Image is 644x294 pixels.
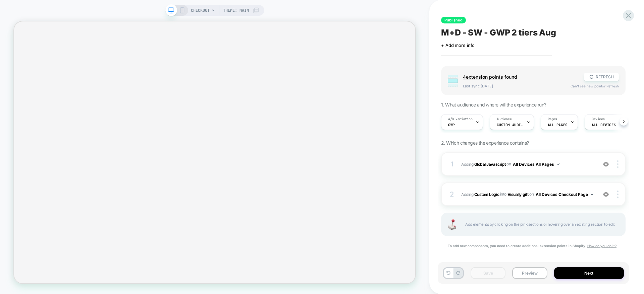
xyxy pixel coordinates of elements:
[223,5,249,16] span: Theme: MAIN
[592,123,616,127] span: ALL DEVICES
[548,123,568,127] span: ALL PAGES
[592,117,605,122] span: Devices
[463,74,577,80] span: found
[441,102,546,107] span: 1. What audience and where will the experience run?
[448,123,455,127] span: Gwp
[617,191,619,198] img: close
[471,267,505,279] button: Save
[512,267,547,279] button: Preview
[463,84,564,88] span: Last sync: [DATE]
[557,163,559,165] img: down arrow
[617,160,619,168] img: close
[441,27,556,38] span: M+D - SW - GWP 2 tiers Aug
[603,192,609,197] img: crossed eye
[500,192,506,197] span: INTO
[445,219,459,230] img: Joystick
[448,158,455,170] div: 1
[587,244,616,248] u: How do you do it?
[497,123,524,127] span: Custom Audience
[441,43,475,48] span: + Add more info
[536,190,593,199] button: All Devices Checkout Page
[461,160,594,168] span: Adding
[507,192,529,197] span: Visually gift
[591,194,593,195] img: down arrow
[474,161,506,166] b: Global Javascript
[497,117,512,122] span: Audience
[603,161,609,167] img: crossed eye
[571,84,619,88] span: Can't see new points? Refresh
[554,267,624,279] button: Next
[529,191,534,198] span: on
[463,74,503,80] span: 4 extension point s
[441,140,529,146] span: 2. Which changes the experience contains?
[441,17,466,23] span: Published
[513,160,559,168] button: All Devices All Pages
[191,5,210,16] span: CHECKOUT
[506,160,511,168] span: on
[448,117,473,122] span: A/B Variation
[548,117,557,122] span: Pages
[441,243,626,249] div: To add new components, you need to create additional extension points in Shopify.
[461,192,499,197] span: Adding
[465,221,618,228] span: Add elements by clicking on the pink sections or hovering over an existing section to edit
[474,192,499,197] b: Custom Logic
[584,73,619,81] button: REFRESH
[448,188,455,200] div: 2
